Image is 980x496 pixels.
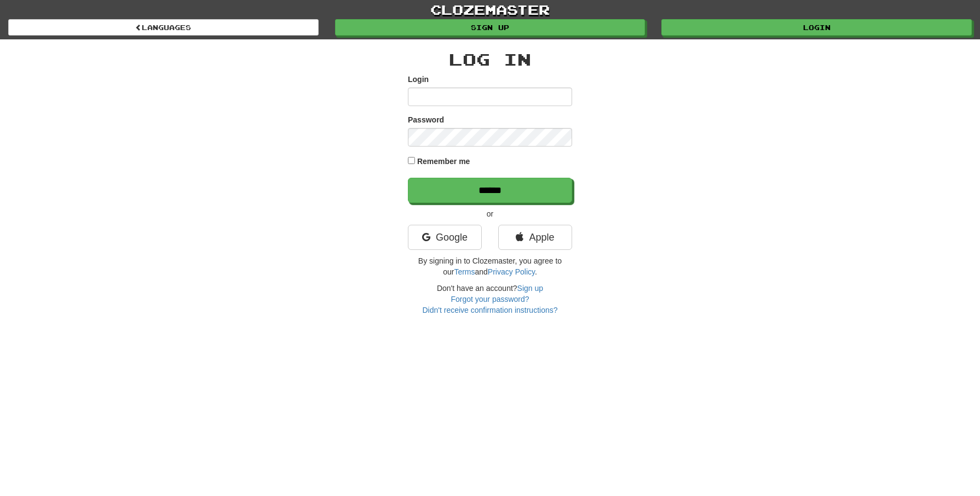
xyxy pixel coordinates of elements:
p: By signing in to Clozemaster, you agree to our and . [408,255,572,277]
a: Languages [8,19,319,36]
label: Password [408,114,444,125]
a: Sign up [335,19,645,36]
label: Remember me [417,156,470,167]
a: Sign up [517,284,543,293]
p: or [408,208,572,219]
a: Privacy Policy [488,267,535,276]
div: Don't have an account? [408,283,572,316]
a: Login [661,19,972,36]
label: Login [408,74,429,85]
a: Apple [498,225,572,250]
a: Google [408,225,482,250]
a: Didn't receive confirmation instructions? [422,306,557,314]
h2: Log In [408,50,572,68]
a: Forgot your password? [451,295,529,304]
a: Terms [454,267,475,276]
